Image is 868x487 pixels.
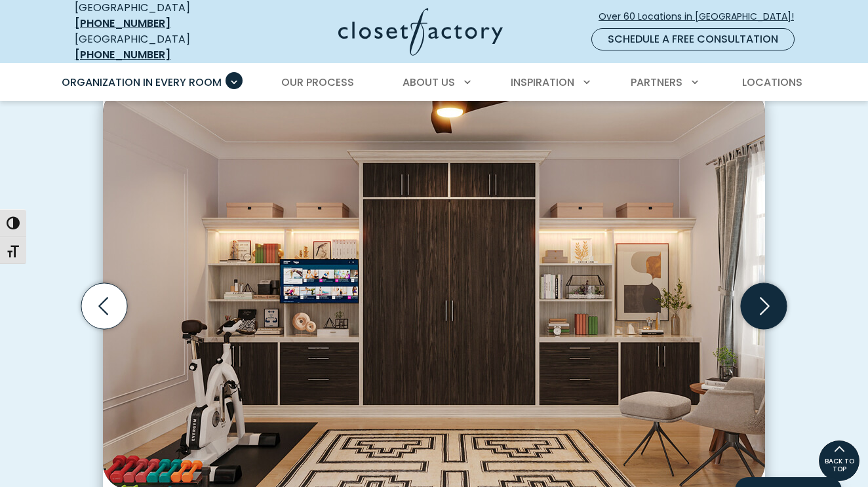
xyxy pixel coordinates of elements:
[736,278,792,334] button: Next slide
[75,31,235,63] div: [GEOGRAPHIC_DATA]
[819,458,859,473] span: BACK TO TOP
[338,8,503,56] img: Closet Factory Logo
[511,75,574,90] span: Inspiration
[52,64,816,101] nav: Primary Menu
[599,10,804,24] span: Over 60 Locations in [GEOGRAPHIC_DATA]!
[591,28,795,50] a: Schedule a Free Consultation
[75,47,170,62] a: [PHONE_NUMBER]
[631,75,682,90] span: Partners
[598,5,805,28] a: Over 60 Locations in [GEOGRAPHIC_DATA]!
[281,75,354,90] span: Our Process
[818,440,860,482] a: BACK TO TOP
[742,75,802,90] span: Locations
[75,16,170,31] a: [PHONE_NUMBER]
[62,75,222,90] span: Organization in Every Room
[76,278,132,334] button: Previous slide
[403,75,455,90] span: About Us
